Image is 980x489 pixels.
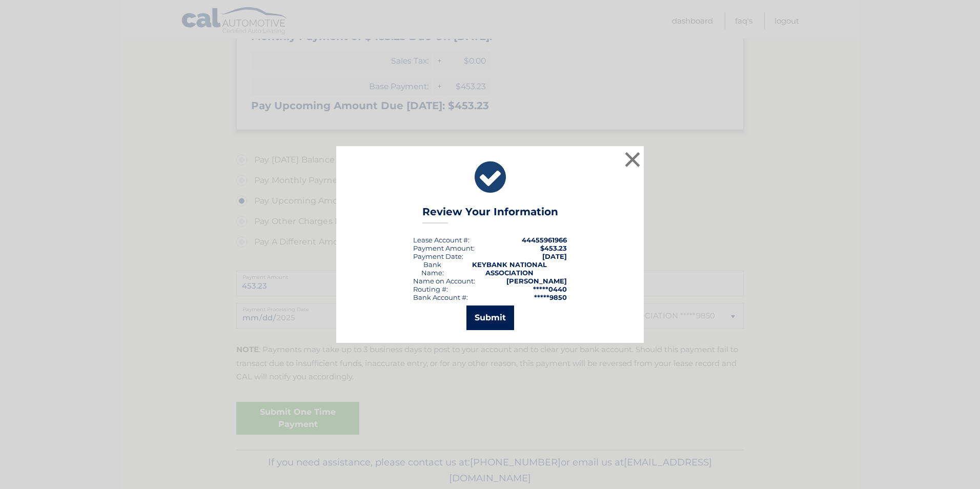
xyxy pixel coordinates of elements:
[466,305,514,330] button: Submit
[522,236,567,244] strong: 44455961966
[422,206,558,223] h3: Review Your Information
[413,260,452,277] div: Bank Name:
[413,252,463,260] div: :
[540,244,567,252] span: $453.23
[413,236,469,244] div: Lease Account #:
[413,244,475,252] div: Payment Amount:
[472,260,547,277] strong: KEYBANK NATIONAL ASSOCIATION
[413,293,468,301] div: Bank Account #:
[506,277,567,285] strong: [PERSON_NAME]
[622,149,643,170] button: ×
[413,277,475,285] div: Name on Account:
[413,285,448,293] div: Routing #:
[413,252,462,260] span: Payment Date
[542,252,567,260] span: [DATE]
